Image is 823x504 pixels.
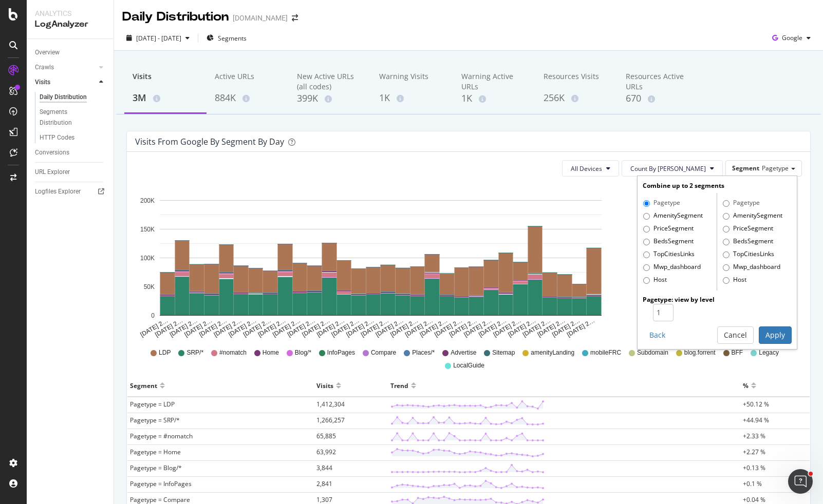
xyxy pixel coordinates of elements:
[453,361,484,370] span: LocalGuide
[643,249,695,260] label: TopCitiesLinks
[316,463,332,472] span: 3,844
[35,167,106,178] a: URL Explorer
[40,132,106,143] a: HTTP Codes
[544,71,609,91] div: Resources Visits
[626,71,691,92] div: Resources Active URLs
[571,164,602,173] span: All Devices
[723,264,730,271] input: Mwp_dashboard
[531,348,574,357] span: amenityLanding
[215,71,280,91] div: Active URLs
[723,262,780,273] label: Mwp_dashboard
[40,107,106,128] a: Segments Distribution
[35,167,70,178] div: URL Explorer
[643,200,650,207] input: Pagetype
[218,34,247,43] span: Segments
[684,348,716,357] span: blog.forrent
[130,400,175,409] span: Pagetype = LDP
[562,160,619,177] button: All Devices
[461,71,527,92] div: Warning Active URLs
[461,92,527,105] div: 1K
[316,416,345,424] span: 1,266,257
[723,224,773,234] label: PriceSegment
[144,283,155,290] text: 50K
[743,377,749,394] div: %
[159,348,171,357] span: LDP
[622,160,723,177] button: Count By [PERSON_NAME]
[130,463,182,472] span: Pagetype = Blog/*
[40,92,87,103] div: Daily Distribution
[590,348,621,357] span: mobileFRC
[35,147,106,158] a: Conversions
[743,495,765,504] span: +0.04 %
[743,400,769,409] span: +50.12 %
[316,377,333,394] div: Visits
[35,186,106,197] a: Logfiles Explorer
[743,463,765,472] span: +0.13 %
[35,8,105,18] div: Analytics
[130,377,157,394] div: Segment
[151,312,155,319] text: 0
[723,277,730,284] input: Host
[140,197,155,204] text: 200K
[723,249,774,260] label: TopCitiesLinks
[35,47,60,58] div: Overview
[316,448,336,456] span: 63,992
[35,47,106,58] a: Overview
[390,377,408,394] div: Trend
[379,91,445,105] div: 1K
[40,92,106,103] a: Daily Distribution
[297,92,363,105] div: 399K
[732,348,743,357] span: BFF
[35,62,96,73] a: Crawls
[130,416,180,424] span: Pagetype = SRP/*
[643,239,650,245] input: BedsSegment
[743,479,762,488] span: +0.1 %
[135,185,626,339] svg: A chart.
[379,71,445,91] div: Warning Visits
[35,147,69,158] div: Conversions
[643,237,694,247] label: BedsSegment
[723,211,782,221] label: AmenitySegment
[371,348,396,357] span: Compare
[219,348,247,357] span: #nomatch
[130,479,192,488] span: Pagetype = InfoPages
[544,91,609,105] div: 256K
[412,348,435,357] span: Places/*
[295,348,311,357] span: Blog/*
[35,18,105,30] div: LogAnalyzer
[768,30,815,46] button: Google
[136,34,181,43] span: [DATE] - [DATE]
[637,348,668,357] span: Subdomain
[723,251,730,258] input: TopCitiesLinks
[316,495,332,504] span: 1,307
[643,198,680,208] label: Pagetype
[122,30,194,46] button: [DATE] - [DATE]
[643,213,650,220] input: AmenitySegment
[130,432,193,440] span: Pagetype = #nomatch
[263,348,279,357] span: Home
[643,224,694,234] label: PriceSegment
[140,255,155,262] text: 100K
[626,92,691,105] div: 670
[186,348,203,357] span: SRP/*
[643,226,650,232] input: PriceSegment
[202,30,251,46] button: Segments
[140,226,155,233] text: 150K
[130,448,181,456] span: Pagetype = Home
[723,275,746,285] label: Host
[630,164,706,173] span: Count By Day
[723,198,760,208] label: Pagetype
[717,326,754,344] button: Cancel
[732,164,759,172] span: Segment
[292,14,298,22] div: arrow-right-arrow-left
[643,277,650,284] input: Host
[122,8,229,26] div: Daily Distribution
[40,107,97,128] div: Segments Distribution
[297,71,363,92] div: New Active URLs (all codes)
[643,275,667,285] label: Host
[643,262,701,273] label: Mwp_dashboard
[133,71,198,91] div: Visits
[327,348,355,357] span: InfoPages
[135,137,284,147] div: Visits from google by Segment by Day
